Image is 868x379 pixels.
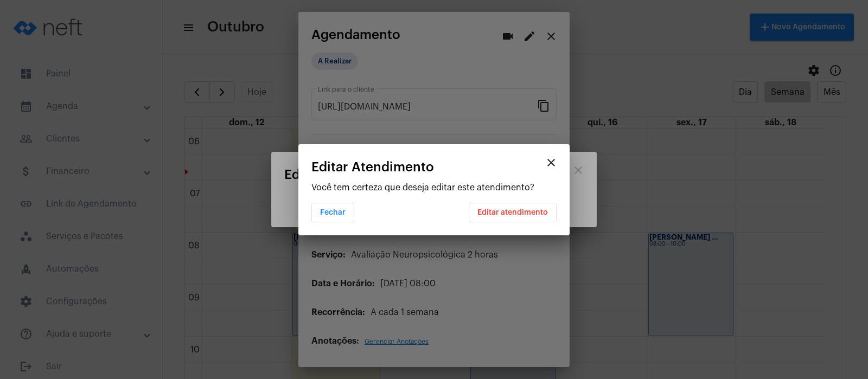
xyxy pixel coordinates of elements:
button: Fechar [311,203,354,222]
span: Editar Atendimento [311,160,434,174]
p: Você tem certeza que deseja editar este atendimento? [311,183,557,192]
span: Editar atendimento [477,209,548,216]
span: Fechar [320,209,346,216]
button: Editar atendimento [469,203,557,222]
mat-icon: close [545,156,558,169]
